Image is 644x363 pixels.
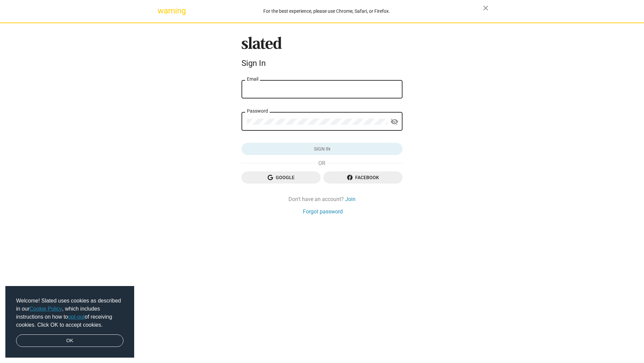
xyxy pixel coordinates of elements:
div: For the best experience, please use Chrome, Safari, or Firefox. [170,7,483,16]
span: Google [247,171,315,184]
mat-icon: warning [158,7,166,15]
a: Join [345,196,356,203]
sl-branding: Sign In [241,37,402,71]
div: cookieconsent [5,286,134,358]
mat-icon: visibility_off [390,117,398,127]
a: Forgot password [303,208,343,215]
div: Don't have an account? [241,196,402,203]
button: Facebook [323,171,402,184]
a: opt-out [68,314,85,320]
div: Sign In [241,58,402,68]
a: Cookie Policy [30,306,62,312]
span: Facebook [329,171,397,184]
button: Show password [388,115,401,129]
button: Google [241,171,321,184]
span: Welcome! Slated uses cookies as described in our , which includes instructions on how to of recei... [16,297,123,329]
mat-icon: close [482,4,490,12]
a: dismiss cookie message [16,334,123,347]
